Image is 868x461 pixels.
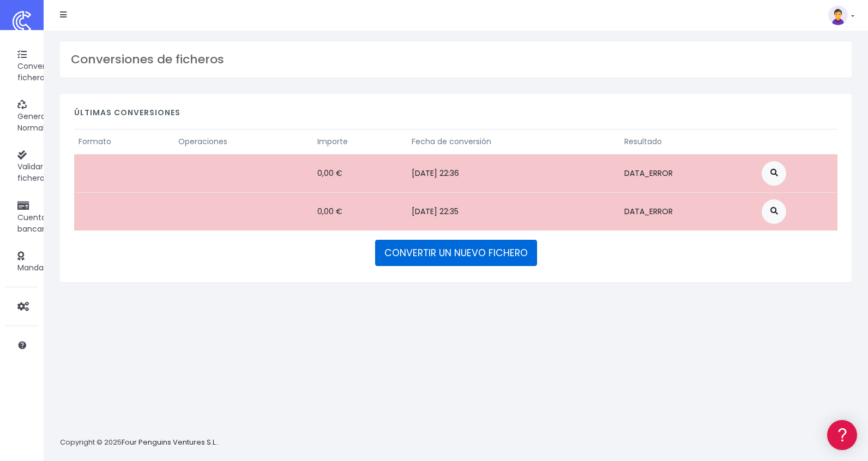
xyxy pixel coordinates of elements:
button: Contáctanos [11,292,207,311]
div: Convertir ficheros [11,121,207,131]
td: [DATE] 22:35 [407,192,620,230]
th: Operaciones [174,129,313,154]
th: Resultado [620,129,758,154]
a: Mandatos [5,243,38,281]
a: CONVERTIR UN NUEVO FICHERO [375,240,537,266]
div: Facturación [11,217,207,227]
p: Copyright © 2025 . [60,437,219,448]
div: Programadores [11,262,207,273]
h4: Últimas conversiones [74,108,837,123]
a: Información general [11,93,207,110]
td: 0,00 € [313,154,407,192]
a: Four Penguins Ventures S.L. [122,437,217,447]
img: logo [8,8,35,36]
a: Validar fichero [5,141,38,192]
th: Fecha de conversión [407,129,620,154]
td: [DATE] 22:36 [407,154,620,192]
h3: Conversiones de ficheros [71,52,841,67]
th: Formato [74,129,174,154]
a: Cuentas bancarias [5,192,38,242]
td: 0,00 € [313,192,407,230]
a: General [11,234,207,251]
a: Generar Norma58 [5,91,38,141]
a: Perfiles de empresas [11,189,207,206]
a: API [11,279,207,296]
th: Importe [313,129,407,154]
a: Formatos [11,138,207,155]
td: DATA_ERROR [620,192,758,230]
a: Videotutoriales [11,172,207,189]
a: POWERED BY ENCHANT [150,315,210,325]
img: profile [828,5,848,25]
div: Información general [11,76,207,86]
a: Convertir fichero [5,41,38,91]
td: DATA_ERROR [620,154,758,192]
a: Problemas habituales [11,155,207,172]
